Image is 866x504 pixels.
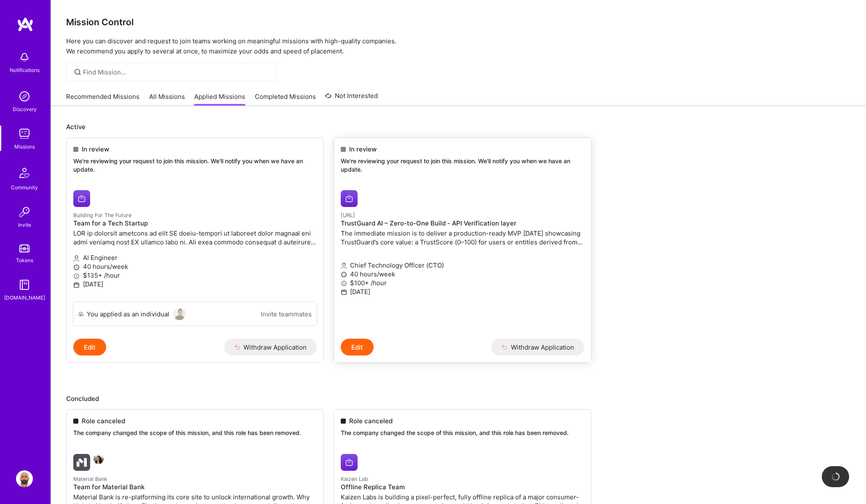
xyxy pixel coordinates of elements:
[66,92,139,106] a: Recommended Missions
[66,394,851,403] p: Concluded
[67,183,323,302] a: Building For The Future company logoBuilding For The FutureTeam for a Tech StartupLOR ip dolorsit...
[73,253,317,262] p: AI Engineer
[73,280,317,289] p: [DATE]
[16,49,33,66] img: bell
[224,339,317,355] button: Withdraw Application
[341,229,584,247] p: The immediate mission is to deliver a production-ready MVP [DATE] showcasing TrustGuard’s core va...
[255,92,316,106] a: Completed Missions
[66,122,851,131] p: Active
[87,310,169,318] div: You applied as an individual
[16,470,33,487] img: User Avatar
[11,183,38,192] div: Community
[341,287,584,296] p: [DATE]
[73,67,83,77] i: icon SearchGrey
[341,271,347,278] i: icon Clock
[14,470,35,487] a: User Avatar
[73,282,80,288] i: icon Calendar
[4,293,45,302] div: [DOMAIN_NAME]
[16,276,33,293] img: guide book
[349,145,377,154] span: In review
[73,229,317,247] p: LOR ip dolorsit ametcons ad elit SE doeiu-tempori ut laboreet dolor magnaal eni admi veniamq nost...
[10,66,40,74] div: Notifications
[341,261,584,270] p: Chief Technology Officer (CTO)
[83,68,270,77] input: Find Mission...
[173,308,186,320] img: User Avatar
[149,92,185,106] a: All Missions
[341,157,584,173] p: We're reviewing your request to join this mission. We'll notify you when we have an update.
[14,142,35,151] div: Missions
[341,289,347,295] i: icon Calendar
[491,339,584,355] button: Withdraw Application
[73,220,317,227] h4: Team for a Tech Startup
[194,92,245,106] a: Applied Missions
[73,255,80,262] i: icon Applicant
[341,220,584,227] h4: TrustGuard AI – Zero-to-One Build - API Verification layer
[82,145,109,154] span: In review
[14,163,35,183] img: Community
[325,91,378,106] a: Not Interested
[341,212,355,218] small: [URL]
[19,244,29,252] img: tokens
[341,280,347,286] i: icon MoneyGray
[73,339,106,355] button: Edit
[341,339,374,355] button: Edit
[16,204,33,220] img: Invite
[341,279,584,287] p: $100+ /hour
[73,157,317,173] p: We're reviewing your request to join this mission. We'll notify you when we have an update.
[73,264,80,271] i: icon Clock
[73,190,90,207] img: Building For The Future company logo
[341,190,358,207] img: Trustguard.ai company logo
[341,263,347,269] i: icon Applicant
[261,310,312,318] a: Invite teammates
[341,270,584,279] p: 40 hours/week
[831,472,841,482] img: loading
[16,256,33,265] div: Tokens
[17,17,34,32] img: logo
[66,36,851,56] p: Here you can discover and request to join teams working on meaningful missions with high-quality ...
[66,17,851,27] h3: Mission Control
[16,125,33,142] img: teamwork
[16,88,33,105] img: discovery
[73,262,317,271] p: 40 hours/week
[18,220,31,229] div: Invite
[73,271,317,280] p: $135+ /hour
[73,273,80,279] i: icon MoneyGray
[334,183,591,339] a: Trustguard.ai company logo[URL]TrustGuard AI – Zero-to-One Build - API Verification layerThe imme...
[13,105,37,114] div: Discovery
[73,212,131,218] small: Building For The Future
